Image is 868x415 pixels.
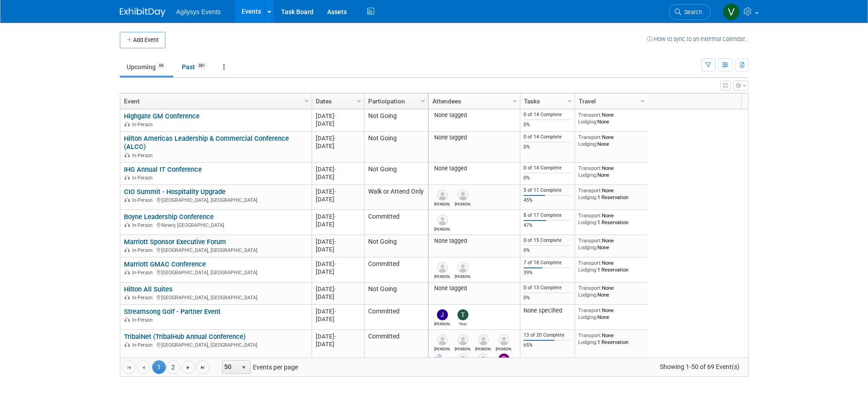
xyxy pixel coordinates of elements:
[432,237,516,245] div: None tagged
[132,175,155,181] span: In-Person
[578,194,597,200] span: Lodging:
[124,112,200,120] a: Highgate GM Conference
[334,333,336,340] span: -
[455,345,471,351] div: Paul Amodio
[195,62,208,69] span: 381
[316,188,360,195] div: [DATE]
[316,246,360,253] div: [DATE]
[524,285,571,291] div: 0 of 13 Complete
[355,97,363,105] span: Column Settings
[368,93,422,109] a: Participation
[578,332,644,345] div: None 1 Reservation
[455,273,471,279] div: Dan Bell
[124,293,308,301] div: [GEOGRAPHIC_DATA], [GEOGRAPHIC_DATA]
[316,260,360,268] div: [DATE]
[124,333,246,341] a: TribalNet (TribalHub Annual Conference)
[185,364,192,371] span: Go to the next page
[437,215,448,225] img: Pamela McConnell
[437,262,448,273] img: Russell Carlson
[578,165,644,178] div: None None
[124,188,226,196] a: CIO Summit - Hospitality Upgrade
[578,134,602,140] span: Transport:
[524,134,571,140] div: 0 of 14 Complete
[578,112,602,118] span: Transport:
[132,270,155,276] span: In-Person
[434,345,450,351] div: Kevin Hibbs
[166,360,180,374] a: 2
[647,36,749,42] a: How to sync to an external calendar...
[432,93,514,109] a: Attendees
[120,32,165,48] button: Add Event
[124,307,221,316] a: Streamsong Golf - Partner Event
[524,212,571,219] div: 8 of 17 Complete
[457,190,468,200] img: Tim Hansen
[120,8,165,17] img: ExhibitDay
[578,118,597,125] span: Lodging:
[475,345,491,351] div: Jay Baluyot
[316,220,360,228] div: [DATE]
[316,195,360,203] div: [DATE]
[524,307,571,314] div: None specified
[524,93,569,109] a: Tasks
[124,197,130,202] img: In-Person Event
[578,307,644,320] div: None None
[334,286,336,292] span: -
[419,97,426,105] span: Column Settings
[132,153,155,159] span: In-Person
[524,222,571,229] div: 47%
[124,270,130,274] img: In-Person Event
[578,165,602,171] span: Transport:
[124,260,206,268] a: Marriott GMAC Conference
[316,340,360,348] div: [DATE]
[496,345,512,351] div: John Cleverly
[124,221,308,229] div: Newry, [GEOGRAPHIC_DATA]
[364,132,428,163] td: Not Going
[723,3,740,20] img: Vaitiare Munoz
[124,175,130,179] img: In-Person Event
[124,246,308,254] div: [GEOGRAPHIC_DATA], [GEOGRAPHIC_DATA]
[579,93,642,109] a: Travel
[524,332,571,338] div: 13 of 20 Complete
[432,285,516,292] div: None tagged
[455,320,471,326] div: Thor Hansen
[524,187,571,194] div: 5 of 11 Complete
[434,273,450,279] div: Russell Carlson
[316,120,360,128] div: [DATE]
[566,97,573,105] span: Column Settings
[524,122,571,128] div: 0%
[432,134,516,141] div: None tagged
[578,237,602,244] span: Transport:
[124,238,226,246] a: Marriott Sponsor Executive Forum
[316,93,358,109] a: Dates
[637,93,647,107] a: Column Settings
[124,341,308,348] div: [GEOGRAPHIC_DATA], [GEOGRAPHIC_DATA]
[578,332,602,338] span: Transport:
[316,293,360,301] div: [DATE]
[437,309,448,320] img: Jamie Hodgson
[578,141,597,147] span: Lodging:
[137,360,150,374] a: Go to the previous page
[578,187,644,200] div: None 1 Reservation
[132,122,155,128] span: In-Person
[140,364,147,371] span: Go to the previous page
[432,165,516,172] div: None tagged
[578,212,602,219] span: Transport:
[578,260,602,266] span: Transport:
[681,9,702,15] span: Search
[132,295,155,301] span: In-Person
[364,185,428,210] td: Walk or Attend Only
[434,354,451,375] img: Ryan Carrier
[122,360,136,374] a: Go to the first page
[651,360,748,373] span: Showing 1-50 of 69 Event(s)
[124,295,130,299] img: In-Person Event
[124,122,130,126] img: In-Person Event
[364,330,428,393] td: Committed
[132,222,155,228] span: In-Person
[524,295,571,301] div: 0%
[524,197,571,204] div: 45%
[196,360,210,374] a: Go to the last page
[132,342,155,348] span: In-Person
[524,175,571,181] div: 0%
[334,213,336,220] span: -
[669,4,711,20] a: Search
